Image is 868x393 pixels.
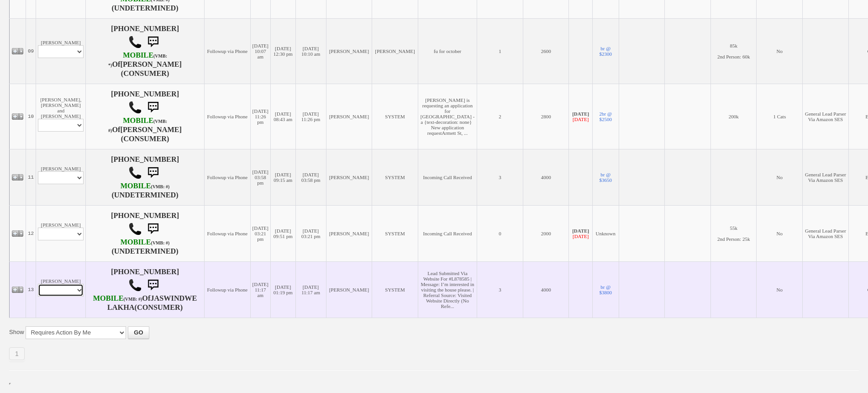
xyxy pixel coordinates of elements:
[123,117,153,125] font: MOBILE
[295,205,326,261] td: [DATE] 03:21 pm
[121,238,170,246] b: AT&T Wireless
[295,261,326,318] td: [DATE] 11:17 am
[128,35,142,49] img: call.png
[144,33,162,51] img: sms.png
[372,149,418,205] td: SYSTEM
[108,119,167,133] font: (VMB: #)
[88,268,202,312] h4: [PHONE_NUMBER] Of (CONSUMER)
[121,238,151,246] font: MOBILE
[271,261,296,318] td: [DATE] 01:19 pm
[477,205,523,261] td: 0
[418,149,477,205] td: Incoming Call Received
[250,18,270,84] td: [DATE] 10:07 am
[93,294,142,303] b: T-Mobile USA, Inc.
[592,205,619,261] td: Unknown
[477,261,523,318] td: 3
[26,149,36,205] td: 11
[151,240,170,245] font: (VMB: #)
[144,276,162,294] img: sms.png
[128,222,142,236] img: call.png
[572,228,589,234] b: [DATE]
[121,60,182,69] b: [PERSON_NAME]
[477,149,523,205] td: 3
[710,84,757,149] td: 200k
[372,205,418,261] td: SYSTEM
[128,278,142,292] img: call.png
[326,149,372,205] td: [PERSON_NAME]
[523,205,569,261] td: 2000
[573,117,589,122] font: [DATE]
[372,261,418,318] td: SYSTEM
[271,84,296,149] td: [DATE] 08:43 am
[523,18,569,84] td: 2600
[128,166,142,180] img: call.png
[523,84,569,149] td: 2800
[144,164,162,182] img: sms.png
[107,294,197,312] b: JASWINDWE LAKHA
[204,205,250,261] td: Followup via Phone
[36,84,86,149] td: [PERSON_NAME], [PERSON_NAME] and [PERSON_NAME]
[250,149,270,205] td: [DATE] 03:58 pm
[204,84,250,149] td: Followup via Phone
[372,84,418,149] td: SYSTEM
[108,117,167,134] b: T-Mobile USA, Inc.
[9,328,24,336] label: Show
[121,182,170,190] b: AT&T Wireless
[271,18,296,84] td: [DATE] 12:30 pm
[757,261,803,318] td: No
[573,234,589,239] font: [DATE]
[88,25,202,78] h4: [PHONE_NUMBER] Of (CONSUMER)
[128,101,142,114] img: call.png
[26,261,36,318] td: 13
[757,18,803,84] td: No
[204,261,250,318] td: Followup via Phone
[250,261,270,318] td: [DATE] 11:17 am
[418,84,477,149] td: [PERSON_NAME] is requesting an application for [GEOGRAPHIC_DATA] - a {text-decoration: none} New ...
[295,18,326,84] td: [DATE] 10:10 am
[600,46,612,57] a: br @ $2300
[144,220,162,238] img: sms.png
[121,182,151,190] font: MOBILE
[36,18,86,84] td: [PERSON_NAME]
[204,18,250,84] td: Followup via Phone
[523,261,569,318] td: 4000
[88,212,202,255] h4: [PHONE_NUMBER] (UNDETERMINED)
[108,51,167,69] b: Verizon Wireless
[295,84,326,149] td: [DATE] 11:26 pm
[250,84,270,149] td: [DATE] 11:26 pm
[477,18,523,84] td: 1
[124,297,142,302] font: (VMB: #)
[121,126,182,134] b: [PERSON_NAME]
[93,294,124,303] font: MOBILE
[757,205,803,261] td: No
[88,90,202,143] h4: [PHONE_NUMBER] Of (CONSUMER)
[326,84,372,149] td: [PERSON_NAME]
[250,205,270,261] td: [DATE] 03:21 pm
[26,18,36,84] td: 09
[271,149,296,205] td: [DATE] 09:15 am
[523,149,569,205] td: 4000
[144,98,162,117] img: sms.png
[710,18,757,84] td: 85k 2nd Person: 60k
[295,149,326,205] td: [DATE] 03:58 pm
[803,84,849,149] td: General Lead Parser Via Amazon SES
[572,111,589,117] b: [DATE]
[477,84,523,149] td: 2
[36,149,86,205] td: [PERSON_NAME]
[326,18,372,84] td: [PERSON_NAME]
[108,53,167,68] font: (VMB: *)
[757,149,803,205] td: No
[600,172,612,183] a: br @ $3650
[26,205,36,261] td: 12
[418,18,477,84] td: fu for october
[418,205,477,261] td: Incoming Call Received
[803,205,849,261] td: General Lead Parser Via Amazon SES
[271,205,296,261] td: [DATE] 09:51 pm
[418,261,477,318] td: Lead Submitted Via Website For #L878585 | Message: I’m interested in visiting the house please. |...
[151,184,170,189] font: (VMB: #)
[204,149,250,205] td: Followup via Phone
[710,205,757,261] td: 55k 2nd Person: 25k
[128,326,149,339] button: GO
[600,284,612,295] a: br @ $3800
[36,205,86,261] td: [PERSON_NAME]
